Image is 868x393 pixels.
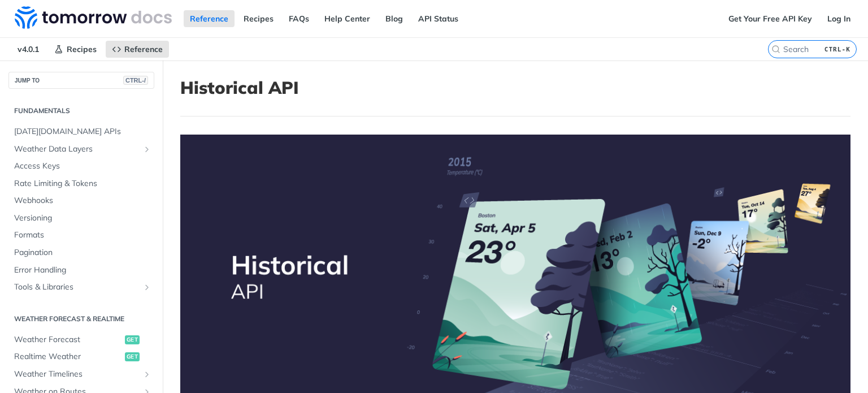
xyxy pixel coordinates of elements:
span: Pagination [14,247,151,258]
a: Webhooks [8,192,154,209]
a: Formats [8,227,154,244]
a: Weather Data LayersShow subpages for Weather Data Layers [8,141,154,158]
a: Rate Limiting & Tokens [8,175,154,192]
span: Error Handling [14,265,151,276]
button: Show subpages for Tools & Libraries [142,283,151,292]
a: API Status [412,10,465,27]
a: Reference [106,41,169,58]
span: get [125,335,140,344]
a: Reference [184,10,235,27]
a: Help Center [318,10,376,27]
span: Formats [14,230,151,241]
span: Reference [124,44,163,54]
span: Recipes [67,44,97,54]
span: Webhooks [14,195,151,206]
a: Weather Forecastget [8,331,154,348]
button: JUMP TOCTRL-/ [8,72,154,89]
img: Tomorrow.io Weather API Docs [15,6,172,29]
a: FAQs [283,10,315,27]
svg: Search [771,45,780,54]
span: Rate Limiting & Tokens [14,178,151,189]
span: [DATE][DOMAIN_NAME] APIs [14,126,151,137]
a: Recipes [48,41,103,58]
a: Versioning [8,210,154,227]
span: Versioning [14,213,151,224]
span: Weather Timelines [14,369,140,380]
a: Blog [379,10,409,27]
span: get [125,352,140,361]
a: Get Your Free API Key [722,10,818,27]
a: Recipes [237,10,280,27]
h1: Historical API [180,77,850,98]
span: Realtime Weather [14,351,122,362]
button: Show subpages for Weather Timelines [142,370,151,379]
a: Realtime Weatherget [8,348,154,365]
h2: Fundamentals [8,106,154,116]
kbd: CTRL-K [822,44,853,55]
span: Tools & Libraries [14,282,140,293]
a: Tools & LibrariesShow subpages for Tools & Libraries [8,279,154,296]
span: Weather Data Layers [14,144,140,155]
a: Error Handling [8,262,154,279]
button: Show subpages for Weather Data Layers [142,145,151,154]
a: Access Keys [8,158,154,175]
a: Weather TimelinesShow subpages for Weather Timelines [8,366,154,383]
a: Log In [821,10,857,27]
span: Weather Forecast [14,334,122,346]
span: v4.0.1 [11,41,45,58]
span: CTRL-/ [123,76,148,85]
h2: Weather Forecast & realtime [8,314,154,324]
a: Pagination [8,244,154,261]
span: Access Keys [14,161,151,172]
a: [DATE][DOMAIN_NAME] APIs [8,123,154,140]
